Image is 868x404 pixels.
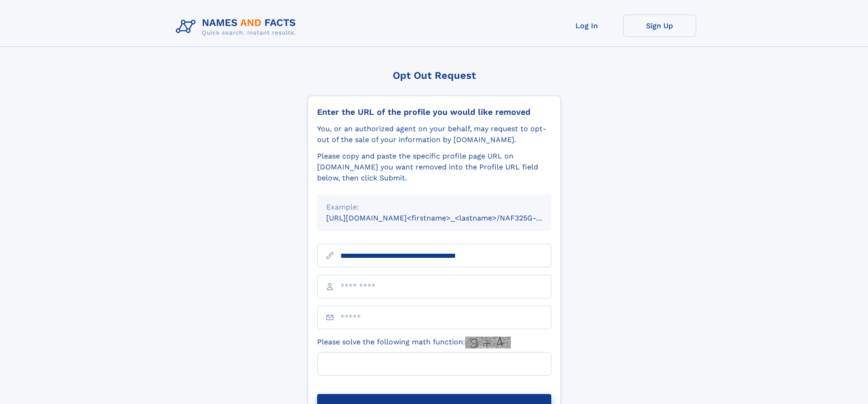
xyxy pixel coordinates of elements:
img: Logo Names and Facts [172,15,303,39]
a: Sign Up [623,15,696,37]
a: Log In [550,15,623,37]
div: You, or an authorized agent on your behalf, may request to opt-out of the sale of your informatio... [317,123,551,145]
div: Enter the URL of the profile you would like removed [317,107,551,117]
div: Example: [326,202,542,213]
div: Please copy and paste the specific profile page URL on [DOMAIN_NAME] you want removed into the Pr... [317,151,551,184]
div: Opt Out Request [308,70,561,81]
label: Please solve the following math function: [317,337,511,348]
small: [URL][DOMAIN_NAME]<firstname>_<lastname>/NAF325G-xxxxxxxx [326,214,569,222]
